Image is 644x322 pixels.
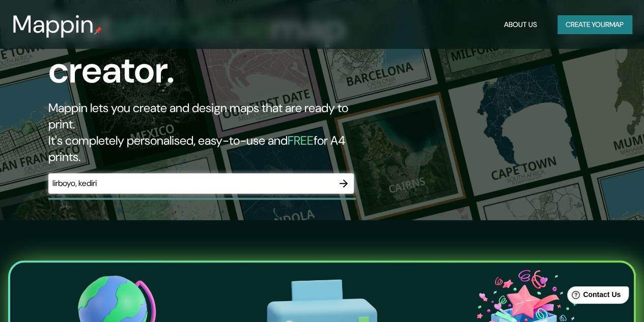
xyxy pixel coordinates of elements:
img: mappin-pin [94,26,102,35]
h2: Mappin lets you create and design maps that are ready to print. It's completely personalised, eas... [48,100,371,165]
button: About Us [500,15,541,34]
input: Choose your favourite place [48,177,333,189]
h3: Mappin [12,10,94,39]
button: Create yourmap [557,15,632,34]
iframe: Help widget launcher [553,282,633,311]
h5: FREE [288,132,314,148]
